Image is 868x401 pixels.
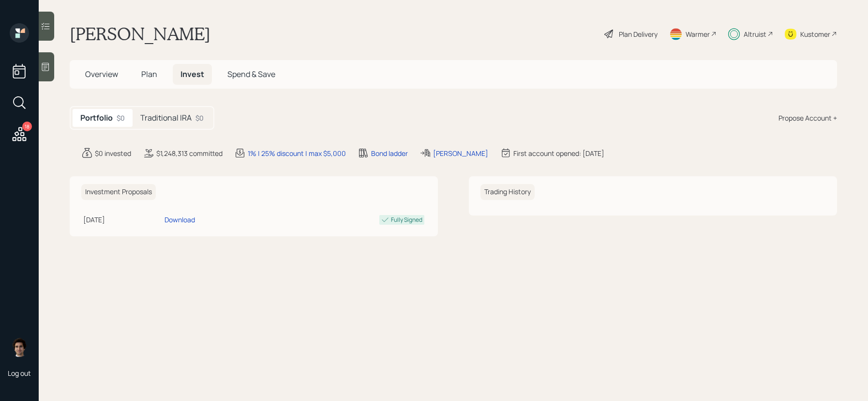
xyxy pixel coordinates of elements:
div: $0 [117,113,125,123]
div: Altruist [744,29,766,39]
img: harrison-schaefer-headshot-2.png [10,338,29,357]
div: $1,248,313 committed [156,148,223,158]
div: $0 [195,113,204,123]
h1: [PERSON_NAME] [70,23,210,45]
div: Propose Account + [778,113,837,123]
div: Bond ladder [371,148,408,158]
div: [PERSON_NAME] [433,148,488,158]
h5: Portfolio [80,113,113,123]
div: Download [165,215,195,225]
span: Invest [180,69,204,79]
span: Plan [141,69,157,79]
h5: Traditional IRA [140,113,192,123]
h6: Investment Proposals [81,184,156,200]
div: Warmer [686,29,710,39]
div: $0 invested [95,148,131,158]
div: Kustomer [800,29,830,39]
div: First account opened: [DATE] [513,148,604,158]
div: 1% | 25% discount | max $5,000 [248,148,346,158]
div: Fully Signed [391,216,422,224]
div: 18 [22,122,32,131]
h6: Trading History [480,184,535,200]
span: Spend & Save [227,69,275,79]
div: Log out [8,369,31,378]
span: Overview [85,69,118,79]
div: Plan Delivery [619,29,658,39]
div: [DATE] [83,215,161,225]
